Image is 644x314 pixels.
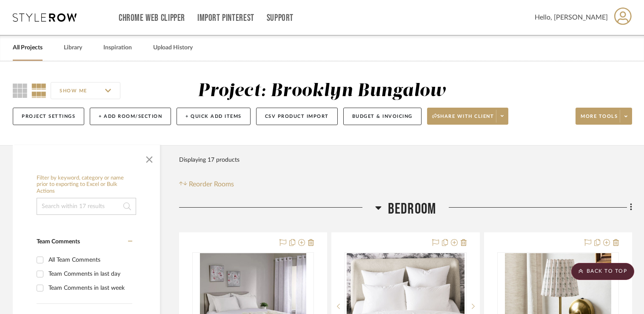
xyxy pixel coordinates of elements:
[37,175,136,195] h6: Filter by keyword, category or name prior to exporting to Excel or Bulk Actions
[198,82,447,100] div: Project: Brooklyn Bungalow
[48,267,130,281] div: Team Comments in last day
[179,179,234,189] button: Reorder Rooms
[153,42,193,54] a: Upload History
[576,108,632,125] button: More tools
[90,108,171,125] button: + Add Room/Section
[48,253,130,267] div: All Team Comments
[13,42,43,54] a: All Projects
[179,151,239,168] div: Displaying 17 products
[48,281,130,295] div: Team Comments in last week
[256,108,338,125] button: CSV Product Import
[535,12,608,23] span: Hello, [PERSON_NAME]
[581,113,618,126] span: More tools
[432,113,494,126] span: Share with client
[388,200,436,218] span: Bedroom
[103,42,132,54] a: Inspiration
[189,179,234,189] span: Reorder Rooms
[267,14,294,22] a: Support
[197,14,254,22] a: Import Pinterest
[571,263,634,280] scroll-to-top-button: BACK TO TOP
[37,239,80,245] span: Team Comments
[427,108,509,125] button: Share with client
[64,42,82,54] a: Library
[13,108,84,125] button: Project Settings
[343,108,422,125] button: Budget & Invoicing
[119,14,185,22] a: Chrome Web Clipper
[141,149,158,166] button: Close
[177,108,251,125] button: + Quick Add Items
[37,198,136,215] input: Search within 17 results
